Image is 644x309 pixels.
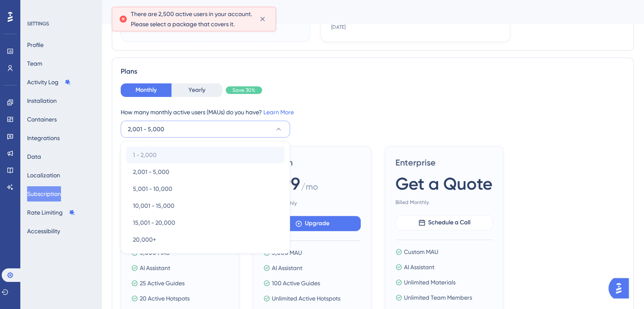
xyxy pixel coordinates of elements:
span: Unlimited Materials [404,277,456,287]
span: 5,001 - 10,000 [133,184,172,194]
div: How many monthly active users (MAUs) do you have? [121,107,625,117]
button: Containers [27,112,57,127]
span: 15,001 - 20,000 [133,218,175,228]
button: Monthly [121,83,171,97]
div: Subscription [112,6,613,18]
span: AI Assistant [404,262,434,272]
span: 2,001 - 5,000 [128,124,164,134]
span: Upgrade [305,218,329,229]
button: 5,001 - 10,000 [126,180,285,197]
button: 10,001 - 15,000 [126,197,285,214]
button: Installation [27,93,57,108]
a: Learn More [263,109,294,116]
button: Yearly [171,83,222,97]
button: Integrations [27,130,60,146]
span: AI Assistant [140,263,170,273]
button: Team [27,56,42,71]
span: Unlimited Active Hotspots [272,293,340,303]
button: 1 - 2,000 [126,146,285,163]
span: / mo [301,181,318,196]
span: 2,001 - 5,000 [133,167,169,177]
div: Plans [121,66,625,77]
button: 2,001 - 5,000 [121,121,290,138]
span: 20 Active Hotspots [140,293,190,303]
span: 100 Active Guides [272,278,320,288]
span: 20,000+ [133,235,156,245]
button: Schedule a Call [395,215,493,230]
span: Billed Monthly [395,199,493,206]
span: There are 2,500 active users in your account. Please select a package that covers it. [131,9,252,29]
button: Localization [27,168,60,183]
span: Save 30% [232,87,255,94]
span: Get a Quote [395,172,492,196]
span: Growth [263,157,361,168]
button: Subscription [27,186,61,201]
div: [DATE] [331,24,345,30]
button: 15,001 - 20,000 [126,214,285,231]
span: Billed Monthly [263,200,361,207]
button: 20,000+ [126,231,285,248]
button: Accessibility [27,223,60,239]
button: Upgrade [263,216,361,231]
span: Unlimited Team Members [404,292,472,303]
span: Custom MAU [404,247,438,257]
span: Enterprise [395,157,493,168]
button: 2,001 - 5,000 [126,163,285,180]
button: Activity Log [27,74,71,90]
iframe: UserGuiding AI Assistant Launcher [608,276,634,301]
button: Data [27,149,41,164]
div: SETTINGS [27,20,96,27]
span: AI Assistant [272,263,302,273]
span: Schedule a Call [428,218,470,228]
span: 1 - 2,000 [133,150,157,160]
button: Rate Limiting [27,205,75,220]
span: 10,001 - 15,000 [133,201,174,211]
span: 25 Active Guides [140,278,185,288]
button: Profile [27,37,44,52]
